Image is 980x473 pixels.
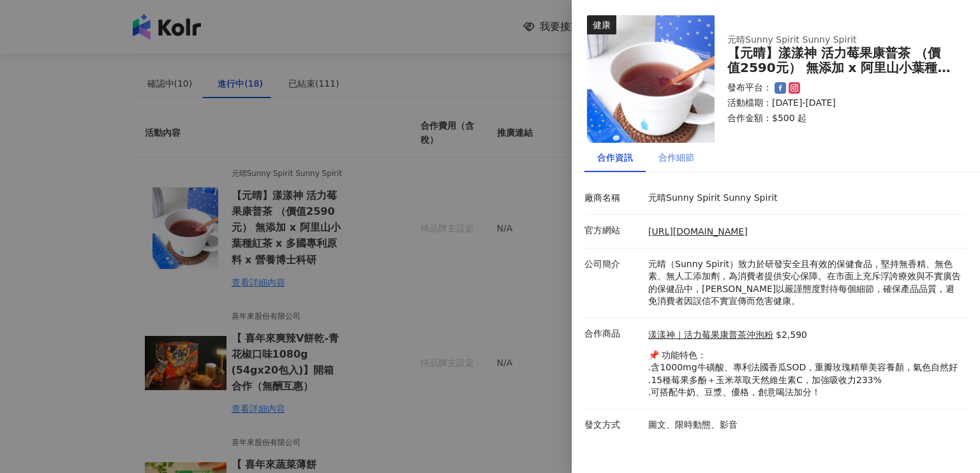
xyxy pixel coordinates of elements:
[776,329,807,342] p: $2,590
[597,150,633,164] div: 合作資訊
[587,15,715,143] img: 漾漾神｜活力莓果康普茶沖泡粉
[648,192,961,205] p: 元晴Sunny Spirit Sunny Spirit
[648,349,958,399] p: 📌 功能特色： .含1000mg牛磺酸、專利法國香瓜SOD，重瓣玫瑰精華美容養顏，氣色自然好 .15種莓果多酚＋玉米萃取天然維生素C，加強吸收力233% .可搭配牛奶、豆漿、優格，創意喝法加分！
[648,329,773,342] a: 漾漾神｜活力莓果康普茶沖泡粉
[727,34,952,47] div: 元晴Sunny Spirit Sunny Spirit
[584,419,642,432] p: 發文方式
[658,150,694,164] div: 合作細節
[584,328,642,340] p: 合作商品
[727,82,772,94] p: 發布平台：
[727,97,952,110] p: 活動檔期：[DATE]-[DATE]
[584,192,642,205] p: 廠商名稱
[727,46,952,75] div: 【元晴】漾漾神 活力莓果康普茶 （價值2590元） 無添加 x 阿里山小葉種紅茶 x 多國專利原料 x 營養博士科研
[648,226,748,236] a: [URL][DOMAIN_NAME]
[727,112,952,125] p: 合作金額： $500 起
[587,15,616,34] div: 健康
[584,224,642,237] p: 官方網站
[648,419,961,432] p: 圖文、限時動態、影音
[648,258,961,308] p: 元晴（Sunny Spirit）致力於研發安全且有效的保健食品，堅持無香精、無色素、無人工添加劑，為消費者提供安心保障。在市面上充斥浮誇療效與不實廣告的保健品中，[PERSON_NAME]以嚴謹...
[584,258,642,271] p: 公司簡介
